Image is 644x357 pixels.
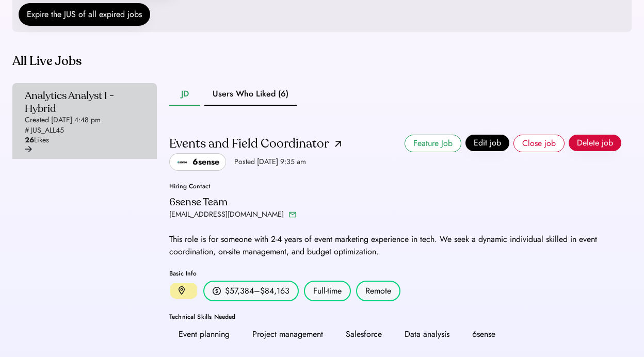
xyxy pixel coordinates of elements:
div: # JUS_ALL45 [25,125,64,136]
img: arrow-right-black.svg [25,145,32,153]
div: Technical Skills Needed [169,314,621,320]
button: Expire the JUS of all expired jobs [19,3,150,26]
div: 6sense [472,328,495,340]
button: Delete job [569,135,621,151]
button: Feature Job [405,135,461,152]
div: 6sense [192,156,219,168]
button: Close job [513,135,565,152]
div: Likes [25,135,49,145]
div: This role is for someone with 2-4 years of event marketing experience in tech. We seek a dynamic ... [169,233,621,258]
div: Remote [356,281,400,301]
img: location.svg [179,286,185,295]
div: Data analysis [405,328,449,340]
img: money.svg [213,286,221,296]
div: All Live Jobs [12,53,621,70]
div: Events and Field Coordinator [169,136,329,152]
div: $57,384–$84,163 [225,285,289,297]
div: 6sense Team [169,196,228,208]
strong: 26 [25,135,34,145]
img: arrow-up-right.png [335,141,341,147]
div: Posted [DATE] 9:35 am [234,157,306,167]
div: Basic Info [169,270,621,277]
div: Analytics Analyst I - Hybrid [25,89,138,115]
button: Edit job [465,135,509,151]
button: JD [169,83,200,106]
div: Project management [252,328,323,340]
button: Users Who Liked (6) [204,83,297,106]
div: [EMAIL_ADDRESS][DOMAIN_NAME] [169,208,284,221]
div: Created [DATE] 4:48 pm [25,115,101,125]
img: 6sense.png [176,156,188,168]
div: Event planning [179,328,230,340]
div: Salesforce [346,328,382,340]
div: Full-time [304,281,351,301]
div: Hiring Contact [169,183,297,189]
